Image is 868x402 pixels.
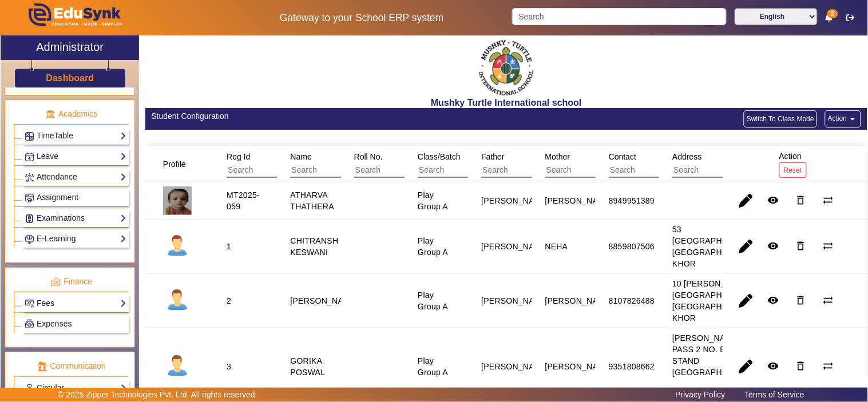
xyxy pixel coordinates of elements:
span: Assignment [37,193,78,202]
div: Name [286,146,407,182]
div: 9351808662 [609,361,655,372]
button: Action [825,110,861,128]
div: Action [775,146,811,182]
span: Expenses [37,319,72,328]
span: Father [481,152,504,161]
input: Search [290,163,393,178]
mat-icon: remove_red_eye [768,360,779,372]
div: Roll No. [350,146,471,182]
div: 3 [227,361,231,372]
input: Search [672,163,775,178]
span: Address [672,152,701,161]
img: finance.png [50,277,61,287]
div: MT2025-059 [227,189,264,212]
h2: Mushky Turtle International school [145,97,867,108]
div: [PERSON_NAME] [545,195,613,206]
div: Student Configuration [151,110,500,122]
div: 2 [227,295,231,307]
span: Contact [609,152,636,161]
mat-icon: sync_alt [823,360,834,372]
span: Roll No. [354,152,383,161]
span: 3 [827,9,838,18]
button: Switch To Class Mode [744,110,817,128]
div: [PERSON_NAME] [545,295,613,307]
input: Search [227,163,329,178]
div: [PERSON_NAME] [481,195,549,206]
div: 8949951389 [609,195,655,206]
div: Father [477,146,598,182]
span: Profile [163,160,186,169]
div: Address [668,146,789,182]
img: Payroll.png [25,320,34,328]
a: Dashboard [45,72,94,84]
img: profile.png [163,232,192,261]
div: [PERSON_NAME] [481,295,549,307]
div: Play Group A [418,289,455,312]
h2: Administrator [36,40,104,54]
div: [PERSON_NAME] [481,361,549,372]
div: Play Group A [418,189,455,212]
span: Name [290,152,311,161]
mat-icon: remove_red_eye [768,294,779,306]
p: Academics [14,108,129,120]
mat-icon: remove_red_eye [768,240,779,252]
mat-icon: sync_alt [823,194,834,206]
input: Search [512,8,726,25]
mat-icon: remove_red_eye [768,194,779,206]
staff-with-status: ATHARVA THATHERA [290,190,334,211]
input: Search [481,163,584,178]
img: 1e6a7432-eec3-4f5f-b620-ecdb046e52cc [163,186,192,215]
span: Class/Batch [418,152,461,161]
div: 8107826488 [609,295,655,307]
a: Assignment [25,191,126,204]
input: Search [418,163,520,178]
mat-icon: sync_alt [823,294,834,306]
img: profile.png [163,352,192,381]
a: Administrator [1,35,139,60]
a: Terms of Service [739,387,810,402]
div: NEHA [545,241,568,252]
staff-with-status: [PERSON_NAME] [290,296,358,305]
div: 10 [PERSON_NAME][GEOGRAPHIC_DATA] [GEOGRAPHIC_DATA] KHOR [672,278,758,324]
div: 1 [227,241,231,252]
input: Search [545,163,648,178]
img: Assignments.png [25,194,34,202]
mat-icon: sync_alt [823,240,834,252]
img: communication.png [37,361,47,372]
div: [PERSON_NAME] KE PASS 2 NO. BUS STAND [GEOGRAPHIC_DATA] [GEOGRAPHIC_DATA] KHOR [672,332,758,401]
div: Play Group A [418,355,455,378]
div: Reg Id [223,146,343,182]
img: f2cfa3ea-8c3d-4776-b57d-4b8cb03411bc [478,38,535,97]
span: Reg Id [227,152,250,161]
div: Contact [605,146,726,182]
mat-icon: delete_outline [795,194,807,206]
button: Reset [779,162,807,178]
h5: Gateway to your School ERP system [223,12,500,24]
div: Profile [159,154,200,174]
div: Mother [541,146,662,182]
mat-icon: arrow_drop_down [847,113,858,125]
input: Search [609,163,711,178]
div: 53 [GEOGRAPHIC_DATA] [GEOGRAPHIC_DATA] KHOR [672,224,758,269]
mat-icon: delete_outline [795,294,807,306]
div: Class/Batch [414,146,534,182]
input: Search [354,163,457,178]
p: Communication [14,360,129,372]
staff-with-status: GORIKA POSWAL [290,356,325,377]
div: 8859807506 [609,241,655,252]
div: [PERSON_NAME] [481,241,549,252]
div: Play Group A [418,235,455,258]
p: Finance [14,276,129,288]
mat-icon: delete_outline [795,240,807,252]
mat-icon: delete_outline [795,360,807,372]
p: © 2025 Zipper Technologies Pvt. Ltd. All rights reserved. [58,389,257,401]
staff-with-status: CHITRANSH KESWANI [290,236,338,257]
img: profile.png [163,286,192,315]
span: Mother [545,152,570,161]
a: Expenses [25,317,126,331]
img: academic.png [45,109,56,120]
h3: Dashboard [46,73,94,83]
div: [PERSON_NAME] [545,361,613,372]
a: Privacy Policy [670,387,731,402]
